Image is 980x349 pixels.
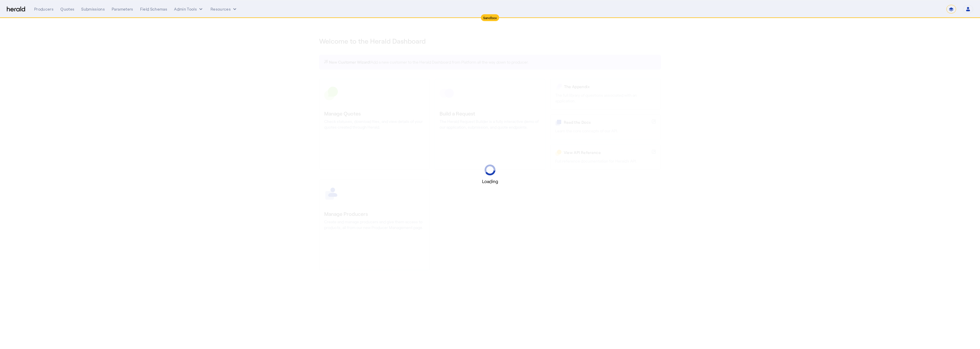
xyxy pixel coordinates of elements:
div: Parameters [112,6,133,12]
div: Producers [34,6,54,12]
div: Sandbox [481,14,499,21]
button: Resources dropdown menu [211,6,238,12]
button: internal dropdown menu [174,6,204,12]
div: Quotes [60,6,74,12]
img: Herald Logo [7,7,25,12]
div: Submissions [81,6,105,12]
div: Field Schemas [140,6,168,12]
